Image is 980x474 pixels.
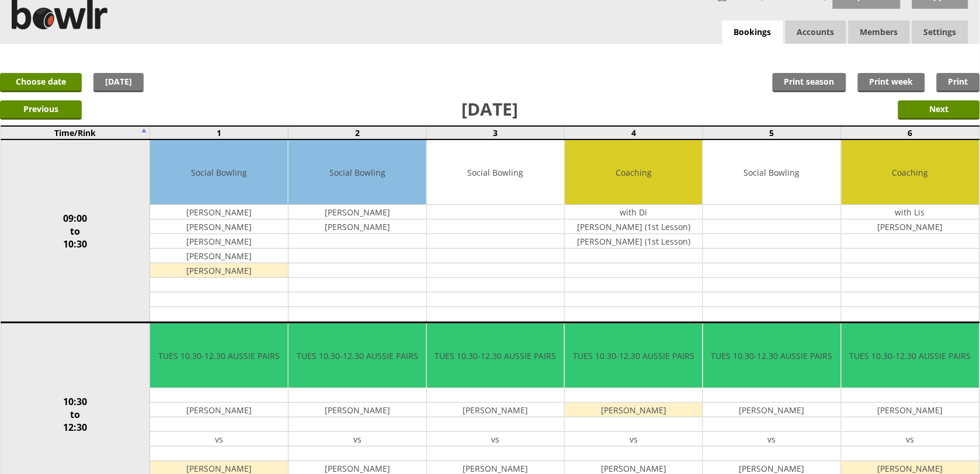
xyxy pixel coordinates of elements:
a: Print [937,73,980,92]
td: [PERSON_NAME] [150,403,288,417]
td: [PERSON_NAME] [427,403,565,417]
td: [PERSON_NAME] (1st Lesson) [565,234,703,249]
td: TUES 10.30-12.30 AUSSIE PAIRS [842,323,979,388]
td: [PERSON_NAME] [150,249,288,263]
td: [PERSON_NAME] [150,205,288,219]
td: [PERSON_NAME] [289,403,426,417]
td: [PERSON_NAME] [150,263,288,278]
td: [PERSON_NAME] [289,205,426,219]
td: 1 [150,126,289,140]
td: 3 [426,126,565,140]
td: 4 [565,126,703,140]
td: 6 [841,126,979,140]
td: [PERSON_NAME] [150,219,288,234]
td: vs [150,432,288,447]
td: [PERSON_NAME] [842,403,979,417]
span: Members [849,20,910,44]
input: Next [898,100,980,120]
a: Bookings [722,20,783,44]
td: TUES 10.30-12.30 AUSSIE PAIRS [289,323,426,388]
td: with Di [565,205,703,219]
td: [PERSON_NAME] [289,219,426,234]
td: [PERSON_NAME] [565,403,703,417]
td: Coaching [842,140,979,205]
td: TUES 10.30-12.30 AUSSIE PAIRS [565,323,703,388]
a: [DATE] [93,73,144,92]
td: Time/Rink [1,126,150,140]
td: 09:00 to 10:30 [1,140,150,323]
td: [PERSON_NAME] [150,234,288,249]
td: vs [427,432,565,447]
td: Social Bowling [703,140,841,205]
td: Social Bowling [427,140,565,205]
td: 2 [289,126,427,140]
td: vs [842,432,979,447]
td: Social Bowling [289,140,426,205]
td: vs [565,432,703,447]
a: Print season [773,73,846,92]
td: vs [703,432,841,447]
td: 5 [703,126,842,140]
td: TUES 10.30-12.30 AUSSIE PAIRS [150,323,288,388]
td: vs [289,432,426,447]
span: Accounts [786,20,846,44]
td: Social Bowling [150,140,288,205]
span: Settings [912,20,968,44]
td: [PERSON_NAME] [842,219,979,234]
td: TUES 10.30-12.30 AUSSIE PAIRS [427,323,565,388]
td: [PERSON_NAME] (1st Lesson) [565,219,703,234]
td: TUES 10.30-12.30 AUSSIE PAIRS [703,323,841,388]
td: with Lis [842,205,979,219]
a: Print week [858,73,925,92]
td: [PERSON_NAME] [703,403,841,417]
td: Coaching [565,140,703,205]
